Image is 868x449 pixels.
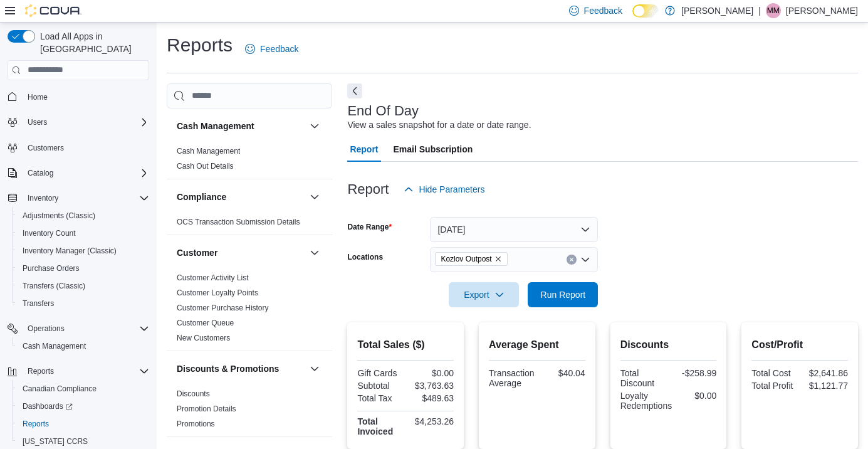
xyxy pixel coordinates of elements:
p: [PERSON_NAME] [786,3,858,18]
button: Inventory Count [13,224,154,242]
button: Cash Management [13,337,154,355]
span: Operations [28,324,65,334]
a: Inventory Count [18,226,81,241]
div: $2,641.86 [802,368,848,378]
span: Inventory [28,193,58,203]
h3: Cash Management [177,120,254,132]
button: Inventory [3,189,154,207]
button: Catalog [23,166,58,181]
button: Customers [3,139,154,157]
a: Promotion Details [177,404,236,413]
a: New Customers [177,334,230,342]
span: Kozlov Outpost [435,252,507,266]
span: Customer Activity List [177,273,249,283]
div: Total Tax [357,393,403,403]
button: Customer [307,245,322,260]
span: Transfers [18,296,149,311]
a: Home [23,90,53,105]
a: Customer Loyalty Points [177,288,258,297]
span: Cash Out Details [177,161,234,171]
h2: Total Sales ($) [357,337,454,352]
button: Transfers (Classic) [13,277,154,295]
span: [US_STATE] CCRS [23,436,88,446]
h3: End Of Day [347,103,419,119]
button: Reports [3,362,154,380]
span: Discounts [177,389,210,399]
div: Total Cost [751,368,797,378]
span: Email Subscription [394,137,473,162]
span: Promotion Details [177,404,236,414]
span: Operations [23,321,149,336]
span: Reports [23,364,149,379]
button: Reports [23,364,59,379]
button: Canadian Compliance [13,380,154,398]
button: Home [3,88,154,106]
button: Purchase Orders [13,260,154,277]
div: Discounts & Promotions [167,386,332,436]
span: Run Report [541,288,586,301]
span: Canadian Compliance [18,381,149,396]
div: Gift Cards [357,368,403,378]
button: Next [347,83,362,98]
span: Hide Parameters [419,183,484,196]
button: Catalog [3,164,154,182]
a: [US_STATE] CCRS [18,434,93,449]
button: Inventory [23,191,63,206]
strong: Total Invoiced [357,416,393,436]
a: Cash Management [177,147,240,156]
a: Customers [23,140,69,156]
button: Transfers [13,295,154,312]
a: Adjustments (Classic) [18,208,100,223]
button: Operations [3,320,154,337]
span: Inventory Manager (Classic) [18,243,149,258]
button: Cash Management [177,120,305,132]
div: Cash Management [167,144,332,179]
div: $1,121.77 [802,381,848,391]
a: Purchase Orders [18,261,85,276]
div: Total Discount [620,368,666,388]
a: Customer Activity List [177,273,249,282]
div: View a sales snapshot for a date or date range. [347,119,531,132]
span: Transfers [23,298,54,309]
button: Users [3,114,154,131]
a: Transfers [18,296,59,311]
h2: Average Spent [489,337,585,352]
button: Reports [13,415,154,433]
span: Reports [23,419,49,429]
span: MM [767,3,780,18]
span: Adjustments (Classic) [18,208,149,223]
span: OCS Transaction Submission Details [177,217,300,227]
a: Customer Purchase History [177,304,269,312]
span: Cash Management [18,339,149,354]
span: Inventory Manager (Classic) [23,246,117,256]
span: Report [350,137,378,162]
input: Dark Mode [632,4,659,18]
span: Inventory Count [18,226,149,241]
span: Purchase Orders [23,263,80,273]
h3: Compliance [177,191,226,203]
div: Marcus Miller [766,3,781,18]
span: Dashboards [23,401,73,411]
span: Users [23,115,149,130]
div: Customer [167,270,332,351]
button: Discounts & Promotions [177,362,305,375]
div: $0.00 [677,391,716,401]
h2: Cost/Profit [751,337,848,352]
span: New Customers [177,333,230,343]
span: Purchase Orders [18,261,149,276]
button: Cash Management [307,119,322,134]
button: Clear input [567,255,577,265]
span: Export [456,282,511,307]
button: Users [23,115,52,130]
span: Feedback [584,4,622,17]
a: Discounts [177,389,210,398]
span: Kozlov Outpost [441,253,491,265]
div: Total Profit [751,381,797,391]
span: Reports [18,416,149,431]
div: Subtotal [357,381,403,391]
h1: Reports [167,33,233,58]
span: Inventory Count [23,228,76,238]
span: Customer Purchase History [177,303,269,313]
span: Reports [28,366,54,376]
button: Inventory Manager (Classic) [13,242,154,260]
